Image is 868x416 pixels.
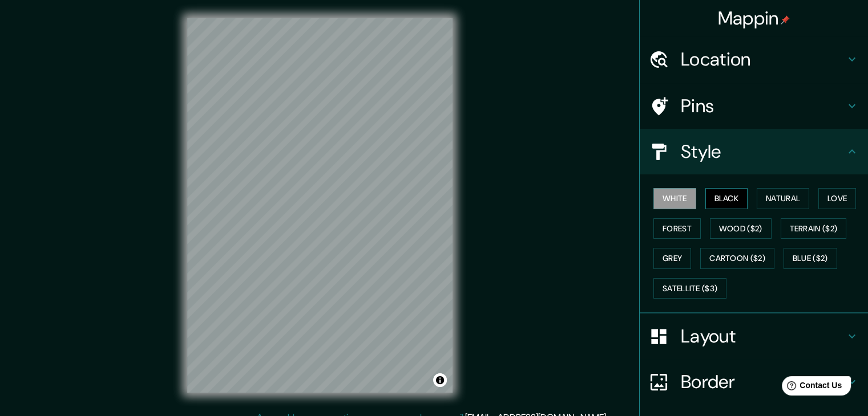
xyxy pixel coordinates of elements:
button: White [653,188,696,209]
button: Black [705,188,748,209]
h4: Pins [681,95,845,117]
div: Location [640,36,868,82]
button: Love [818,188,856,209]
div: Border [640,359,868,405]
iframe: Help widget launcher [766,372,855,403]
div: Style [640,129,868,174]
canvas: Map [187,18,453,393]
img: pin-icon.png [781,15,790,25]
button: Satellite ($3) [653,278,726,299]
button: Cartoon ($2) [700,248,774,269]
button: Blue ($2) [784,248,837,269]
button: Terrain ($2) [781,218,847,239]
button: Toggle attribution [433,373,447,387]
h4: Style [681,140,845,163]
h4: Border [681,370,845,393]
h4: Layout [681,325,845,348]
button: Grey [653,248,691,269]
button: Wood ($2) [710,218,772,239]
button: Forest [653,218,701,239]
div: Layout [640,313,868,359]
h4: Location [681,48,845,71]
h4: Mappin [718,7,790,30]
div: Pins [640,83,868,129]
button: Natural [757,188,809,209]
